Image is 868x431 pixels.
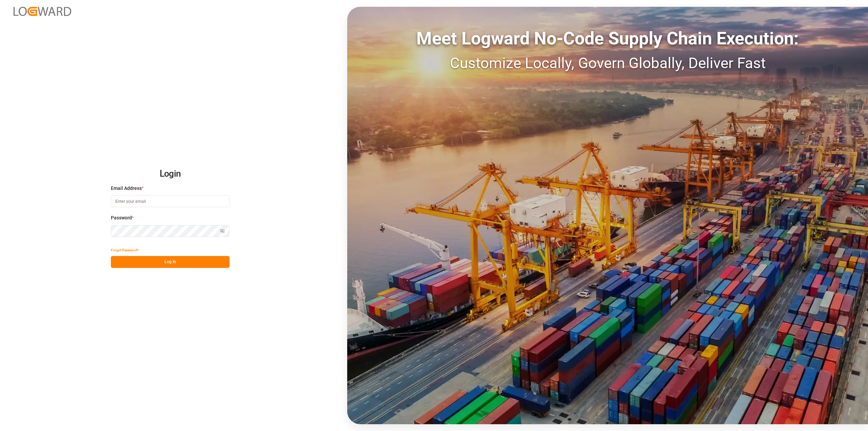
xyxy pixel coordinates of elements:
img: Logward_new_orange.png [14,7,71,16]
input: Enter your email [111,195,230,207]
span: Password [111,214,132,221]
button: Log In [111,256,230,268]
div: Meet Logward No-Code Supply Chain Execution: [347,25,868,52]
span: Email Address [111,185,142,192]
div: Customize Locally, Govern Globally, Deliver Fast [347,52,868,74]
button: Forgot Password? [111,244,139,256]
h2: Login [111,163,230,185]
